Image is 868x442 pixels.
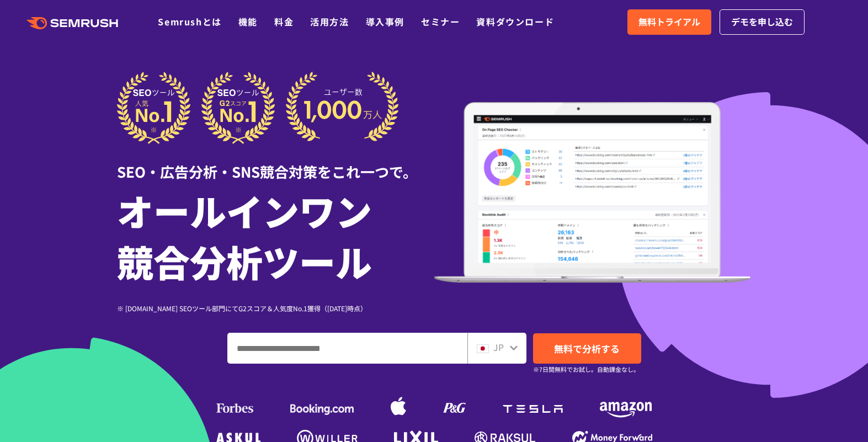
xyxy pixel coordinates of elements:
[533,333,641,364] a: 無料で分析する
[627,9,711,35] a: 無料トライアル
[117,185,434,286] h1: オールインワン 競合分析ツール
[238,15,258,28] a: 機能
[720,9,805,35] a: デモを申し込む
[158,15,221,28] a: Semrushとは
[274,15,294,28] a: 料金
[476,15,554,28] a: 資料ダウンロード
[421,15,460,28] a: セミナー
[117,303,434,313] div: ※ [DOMAIN_NAME] SEOツール部門にてG2スコア＆人気度No.1獲得（[DATE]時点）
[533,364,640,375] small: ※7日間無料でお試し。自動課金なし。
[731,15,793,29] span: デモを申し込む
[366,15,404,28] a: 導入事例
[228,333,467,363] input: ドメイン、キーワードまたはURLを入力してください
[554,342,620,355] span: 無料で分析する
[310,15,349,28] a: 活用方法
[638,15,700,29] span: 無料トライアル
[493,340,504,354] span: JP
[117,144,434,182] div: SEO・広告分析・SNS競合対策をこれ一つで。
